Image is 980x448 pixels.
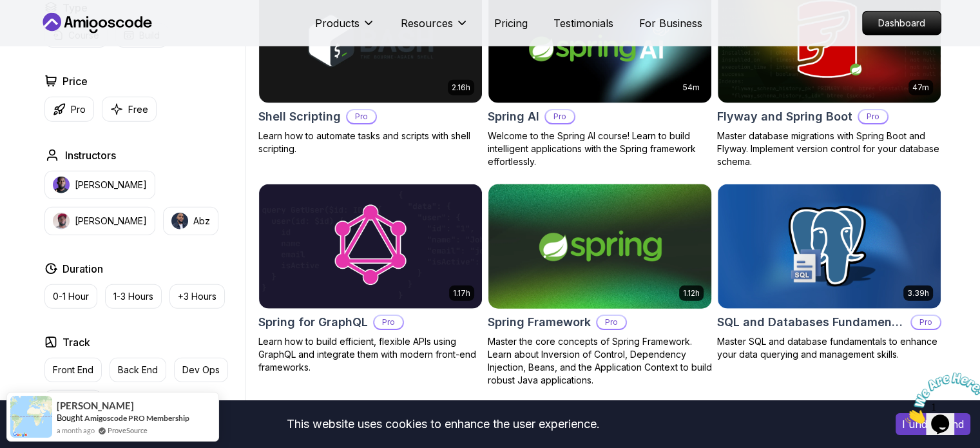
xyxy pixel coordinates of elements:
[488,313,591,331] h2: Spring Framework
[862,11,941,35] a: Dashboard
[57,400,134,411] span: [PERSON_NAME]
[259,184,482,309] img: Spring for GraphQL card
[105,284,162,309] button: 1-3 Hours
[108,425,148,436] a: ProveSource
[717,130,941,168] p: Master database migrations with Spring Boot and Flyway. Implement version control for your databa...
[488,108,539,126] h2: Spring AI
[102,97,157,122] button: Free
[10,410,876,438] div: This website uses cookies to enhance the user experience.
[347,110,376,123] p: Pro
[452,83,470,93] p: 2.16h
[258,130,483,155] p: Learn how to automate tasks and scripts with shell scripting.
[896,413,970,435] button: Accept cookies
[859,110,887,123] p: Pro
[113,290,153,303] p: 1-3 Hours
[118,364,158,376] p: Back End
[912,83,929,93] p: 47m
[717,184,941,362] a: SQL and Databases Fundamentals card3.39hSQL and Databases FundamentalsProMaster SQL and database ...
[193,215,210,228] p: Abz
[717,108,852,126] h2: Flyway and Spring Boot
[488,335,712,387] p: Master the core concepts of Spring Framework. Learn about Inversion of Control, Dependency Inject...
[488,184,712,387] a: Spring Framework card1.12hSpring FrameworkProMaster the core concepts of Spring Framework. Learn ...
[110,358,166,382] button: Back End
[483,181,716,312] img: Spring Framework card
[5,5,10,16] span: 1
[44,207,155,235] button: instructor img[PERSON_NAME]
[258,108,341,126] h2: Shell Scripting
[597,316,626,329] p: Pro
[553,15,613,31] a: Testimonials
[453,288,470,298] p: 1.17h
[182,364,220,376] p: Dev Ops
[863,12,941,35] p: Dashboard
[44,171,155,199] button: instructor img[PERSON_NAME]
[401,15,468,41] button: Resources
[163,207,218,235] button: instructor imgAbz
[900,367,980,429] iframe: chat widget
[10,396,52,438] img: provesource social proof notification image
[75,179,147,191] p: [PERSON_NAME]
[62,335,90,350] h2: Track
[258,313,368,331] h2: Spring for GraphQL
[171,213,188,229] img: instructor img
[374,316,403,329] p: Pro
[683,288,700,298] p: 1.12h
[912,316,940,329] p: Pro
[169,284,225,309] button: +3 Hours
[258,335,483,374] p: Learn how to build efficient, flexible APIs using GraphQL and integrate them with modern front-en...
[717,335,941,361] p: Master SQL and database fundamentals to enhance your data querying and management skills.
[57,413,83,423] span: Bought
[71,103,86,116] p: Pro
[683,83,700,93] p: 54m
[5,5,85,56] img: Chat attention grabber
[178,290,216,303] p: +3 Hours
[717,313,905,331] h2: SQL and Databases Fundamentals
[546,110,574,123] p: Pro
[53,177,70,193] img: instructor img
[639,15,702,31] a: For Business
[84,413,189,423] a: Amigoscode PRO Membership
[62,73,88,89] h2: Price
[57,425,95,436] span: a month ago
[53,290,89,303] p: 0-1 Hour
[315,15,375,41] button: Products
[44,284,97,309] button: 0-1 Hour
[174,358,228,382] button: Dev Ops
[53,364,93,376] p: Front End
[494,15,528,31] a: Pricing
[315,15,360,31] p: Products
[62,261,103,277] h2: Duration
[718,184,941,309] img: SQL and Databases Fundamentals card
[75,215,147,228] p: [PERSON_NAME]
[488,130,712,168] p: Welcome to the Spring AI course! Learn to build intelligent applications with the Spring framewor...
[44,97,94,122] button: Pro
[128,103,148,116] p: Free
[258,184,483,375] a: Spring for GraphQL card1.17hSpring for GraphQLProLearn how to build efficient, flexible APIs usin...
[44,358,102,382] button: Front End
[44,390,102,414] button: Full Stack
[401,15,453,31] p: Resources
[53,213,70,229] img: instructor img
[907,288,929,298] p: 3.39h
[65,148,116,163] h2: Instructors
